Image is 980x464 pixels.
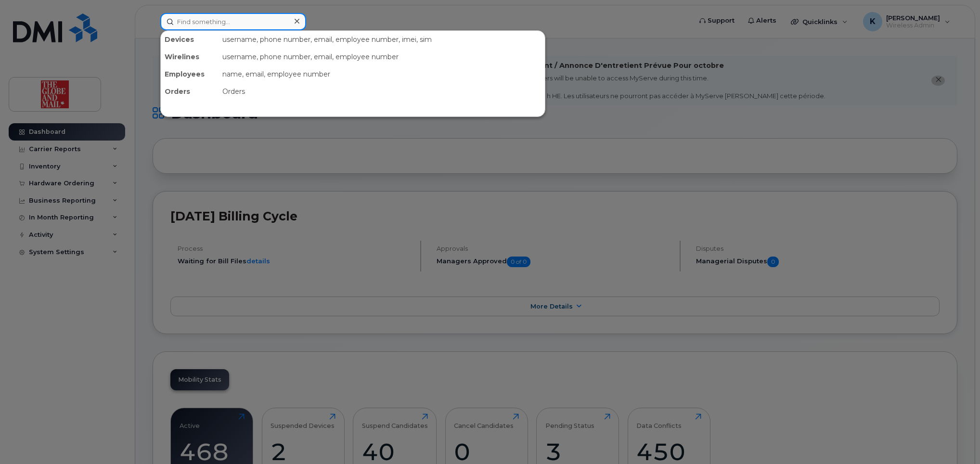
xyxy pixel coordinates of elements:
[161,83,219,100] div: Orders
[219,65,545,83] div: name, email, employee number
[219,83,545,100] div: Orders
[161,48,219,65] div: Wirelines
[219,31,545,48] div: username, phone number, email, employee number, imei, sim
[219,48,545,65] div: username, phone number, email, employee number
[161,31,219,48] div: Devices
[161,65,219,83] div: Employees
